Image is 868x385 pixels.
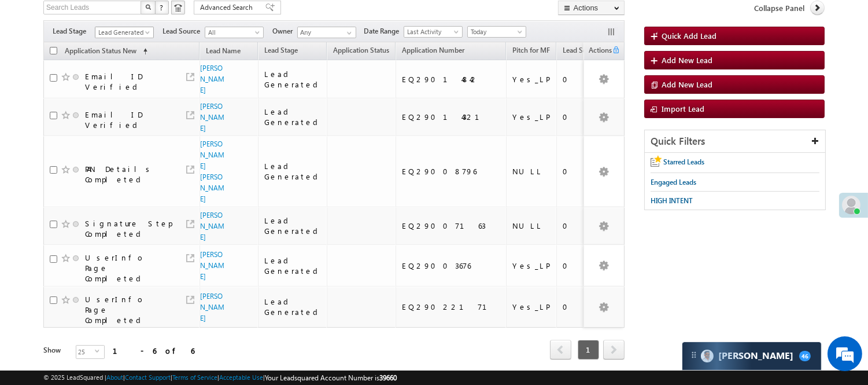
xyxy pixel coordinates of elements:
[327,44,395,59] a: Application Status
[85,294,172,325] div: UserInfo Page Completed
[264,255,322,276] div: Lead Generated
[53,26,95,36] span: Lead Stage
[200,250,224,281] a: [PERSON_NAME]
[155,1,169,14] button: ?
[333,46,389,54] span: Application Status
[603,340,625,360] span: next
[563,46,596,54] span: Lead Score
[512,166,551,177] div: NULL
[662,104,704,113] span: Import Lead
[219,373,263,381] a: Acceptable Use
[20,61,49,76] img: d_60004797649_company_0_60004797649
[512,261,551,271] div: Yes_LP
[95,27,150,38] span: Lead Generated
[558,1,625,15] button: Actions
[563,74,597,85] div: 0
[563,261,597,271] div: 0
[258,44,304,59] a: Lead Stage
[402,302,501,312] div: EQ29022171
[402,221,501,231] div: EQ29007163
[297,27,356,38] input: Type to Search
[60,61,194,76] div: Chat with us now
[396,44,470,59] a: Application Number
[404,26,463,38] a: Last Activity
[682,342,822,371] div: carter-dragCarter[PERSON_NAME]46
[76,346,95,358] span: 25
[125,373,171,381] a: Contact Support
[402,166,501,177] div: EQ29008796
[402,112,501,122] div: EQ29014321
[507,44,556,59] a: Pitch for MF
[138,47,147,56] span: (sorted ascending)
[85,164,172,185] div: PAN Details Completed
[379,373,397,382] span: 39660
[65,46,136,55] span: Application Status New
[468,27,523,37] span: Today
[85,218,172,239] div: Signature Step Completed
[50,47,57,54] input: Check all records
[59,44,153,59] a: Application Status New (sorted ascending)
[106,373,123,381] a: About
[264,69,322,90] div: Lead Generated
[563,112,597,122] div: 0
[584,44,612,59] span: Actions
[85,71,172,92] div: Email ID Verified
[563,221,597,231] div: 0
[563,302,597,312] div: 0
[264,161,322,182] div: Lead Generated
[662,31,716,41] span: Quick Add Lead
[190,6,217,34] div: Minimize live chat window
[160,2,165,12] span: ?
[200,140,224,203] a: [PERSON_NAME] [PERSON_NAME]
[402,46,464,54] span: Application Number
[272,26,297,36] span: Owner
[662,55,712,65] span: Add New Lead
[404,27,459,37] span: Last Activity
[113,344,194,357] div: 1 - 6 of 6
[512,221,551,231] div: NULL
[651,178,696,186] span: Engaged Leads
[754,3,804,13] span: Collapse Panel
[200,2,256,13] span: Advanced Search
[145,4,151,10] img: Search
[512,74,551,85] div: Yes_LP
[512,112,551,122] div: Yes_LP
[550,341,571,360] a: prev
[205,27,260,38] span: All
[85,109,172,130] div: Email ID Verified
[557,44,602,59] a: Lead Score
[603,341,625,360] a: next
[512,302,551,312] div: Yes_LP
[162,26,205,36] span: Lead Source
[578,340,599,360] span: 1
[550,340,571,360] span: prev
[651,196,693,205] span: HIGH INTENT
[645,130,825,153] div: Quick Filters
[264,296,322,317] div: Lead Generated
[364,26,404,36] span: Date Range
[200,102,224,133] a: [PERSON_NAME]
[467,26,526,38] a: Today
[200,292,224,322] a: [PERSON_NAME]
[264,107,322,127] div: Lead Generated
[563,166,597,177] div: 0
[799,351,811,361] span: 46
[402,74,501,85] div: EQ29014842
[95,349,104,354] span: select
[205,27,264,38] a: All
[172,373,217,381] a: Terms of Service
[663,157,704,166] span: Starred Leads
[200,211,224,241] a: [PERSON_NAME]
[402,261,501,271] div: EQ29003676
[200,64,224,94] a: [PERSON_NAME]
[341,27,355,39] a: Show All Items
[43,345,67,355] div: Show
[85,252,172,284] div: UserInfo Page Completed
[662,79,712,89] span: Add New Lead
[200,45,246,60] a: Lead Name
[264,215,322,236] div: Lead Generated
[157,300,210,316] em: Start Chat
[512,46,550,54] span: Pitch for MF
[264,46,298,54] span: Lead Stage
[43,372,397,383] span: © 2025 LeadSquared | | | | |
